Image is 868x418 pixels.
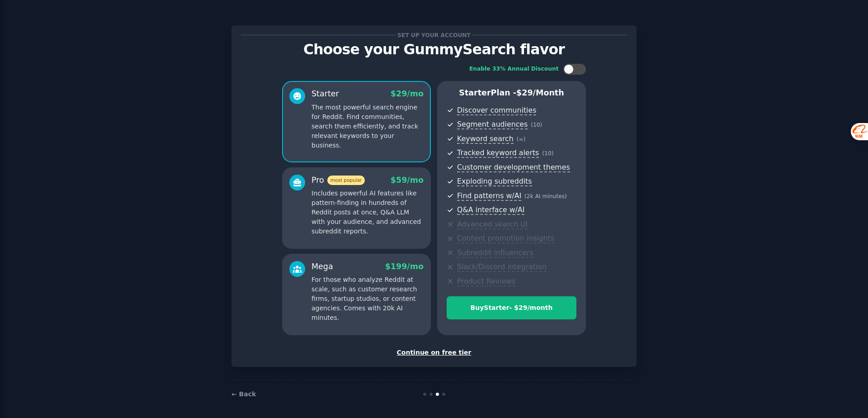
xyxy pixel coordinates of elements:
[311,261,333,272] div: Mega
[311,275,424,323] p: For those who analyze Reddit at scale, such as customer research firms, startup studios, or conte...
[457,106,536,115] span: Discover communities
[457,277,515,286] span: Product Reviews
[447,296,576,319] button: BuyStarter- $29/month
[516,88,564,97] span: $ 29 /month
[391,176,424,185] span: $ 59 /mo
[457,234,554,243] span: Content promotion insights
[457,148,539,158] span: Tracked keyword alerts
[457,220,528,229] span: Advanced search UI
[457,248,533,258] span: Subreddit influencers
[457,205,524,215] span: Q&A interface w/AI
[517,136,526,142] span: ( ∞ )
[327,176,365,185] span: most popular
[469,65,559,73] div: Enable 33% Annual Discount
[457,163,570,172] span: Customer development themes
[542,150,553,157] span: ( 10 )
[457,262,547,272] span: Slack/Discord integration
[385,262,424,271] span: $ 199 /mo
[457,177,532,186] span: Exploding subreddits
[311,103,424,150] p: The most powerful search engine for Reddit. Find communities, search them efficiently, and track ...
[396,30,472,40] span: Set up your account
[241,42,627,57] p: Choose your GummySearch flavor
[241,348,627,357] div: Continue on free tier
[531,122,542,128] span: ( 10 )
[447,303,576,313] div: Buy Starter - $ 29 /month
[311,189,424,236] p: Includes powerful AI features like pattern-finding in hundreds of Reddit posts at once, Q&A LLM w...
[457,134,514,144] span: Keyword search
[311,88,339,100] div: Starter
[311,175,365,186] div: Pro
[391,89,424,98] span: $ 29 /mo
[524,193,567,199] span: ( 2k AI minutes )
[231,390,256,398] a: ← Back
[447,87,576,99] p: Starter Plan -
[457,191,521,201] span: Find patterns w/AI
[457,120,528,129] span: Segment audiences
